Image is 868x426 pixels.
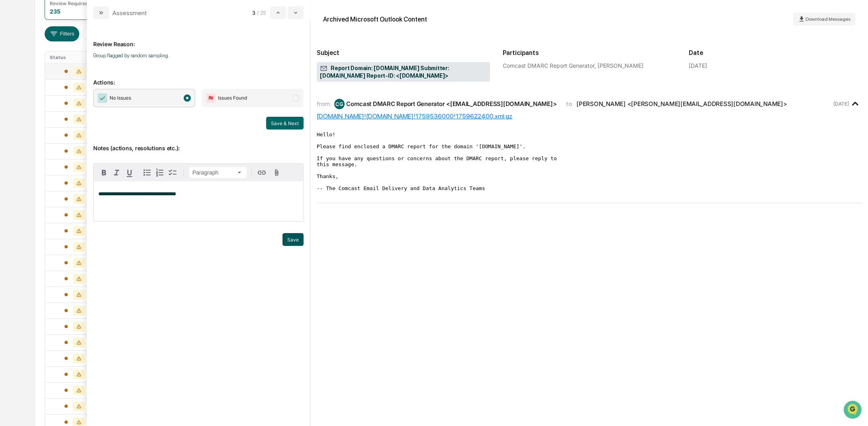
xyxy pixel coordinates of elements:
pre: Hello! Please find enclosed a DMARC report for the domain '[DOMAIN_NAME]'. If you have any questi... [317,132,862,191]
span: Preclearance [16,100,51,108]
button: Save & Next [266,117,304,130]
div: We're available if you need us! [27,69,101,75]
span: 3 [252,10,255,16]
div: 🖐️ [8,101,14,108]
img: Flag [206,93,216,103]
span: Attestations [66,100,99,108]
button: Attach files [270,167,284,178]
iframe: Open customer support [843,400,864,421]
a: 🔎Data Lookup [5,112,53,127]
div: Comcast DMARC Report Generator, [PERSON_NAME] [503,62,676,69]
div: [DATE] [688,62,707,69]
span: from: [317,100,331,108]
button: Download Messages [793,13,855,26]
span: Report Domain: [DOMAIN_NAME] Submitter: [DOMAIN_NAME] Report-ID: <[DOMAIN_NAME]> [320,65,487,80]
h2: Participants [503,49,676,57]
button: Bold [98,166,110,179]
button: Block type [189,167,247,178]
h2: Date [688,49,862,57]
img: Checkmark [98,93,107,103]
div: 235 [50,8,61,15]
a: Powered byPylon [56,135,96,141]
div: Start new chat [27,61,131,69]
a: 🖐️Preclearance [5,97,55,112]
div: Comcast DMARC Report Generator <[EMAIL_ADDRESS][DOMAIN_NAME]> [346,100,556,108]
div: CG [334,99,345,109]
p: How can we help? [8,17,145,29]
time: Sunday, October 5, 2025 at 2:03:02 AM [833,101,848,107]
span: No Issues [110,94,131,102]
div: Review Required [50,0,88,6]
th: Status [45,51,104,63]
div: Assessment [112,9,147,17]
p: Review Reason: [93,31,304,47]
img: 1746055101610-c473b297-6a78-478c-a979-82029cc54cd1 [8,61,22,75]
button: Date:[DATE] - [DATE] [82,26,148,41]
h2: Subject [317,49,490,57]
span: Issues Found [218,94,247,102]
span: / 25 [257,10,268,16]
div: 🗄️ [58,101,64,108]
span: Pylon [79,135,96,141]
button: Start new chat [135,63,145,73]
div: [PERSON_NAME] <[PERSON_NAME][EMAIL_ADDRESS][DOMAIN_NAME]> [576,100,787,108]
p: Notes (actions, resolutions etc.): [93,135,304,151]
button: Underline [123,166,136,179]
button: Filters [45,26,79,41]
button: Italic [110,166,123,179]
span: to: [566,100,573,108]
div: [DOMAIN_NAME]![DOMAIN_NAME]!1759536000!1759622400.xml.gz [317,112,862,120]
div: Archived Microsoft Outlook Content [323,16,427,23]
span: Download Messages [805,16,850,22]
p: Group flagged by random sampling. [93,53,304,59]
span: Data Lookup [16,116,50,124]
a: 🗄️Attestations [55,97,102,112]
p: Actions: [93,69,304,86]
div: 🔎 [8,116,14,123]
button: Save [282,233,304,246]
